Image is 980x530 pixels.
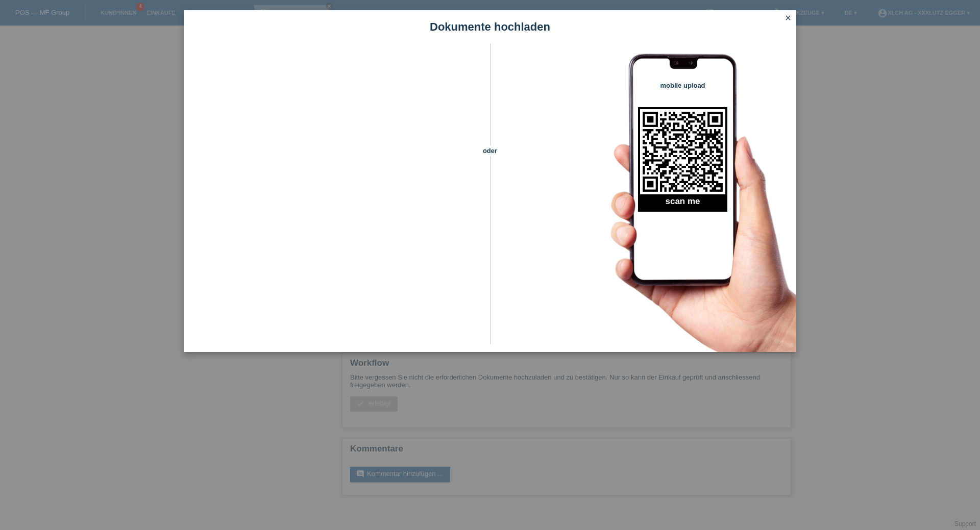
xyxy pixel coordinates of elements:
[781,13,795,24] a: close
[784,14,792,22] i: close
[184,20,796,33] h1: Dokumente hochladen
[472,145,508,156] span: oder
[199,69,472,324] iframe: Upload
[638,82,727,89] h4: mobile upload
[638,196,727,212] h2: scan me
